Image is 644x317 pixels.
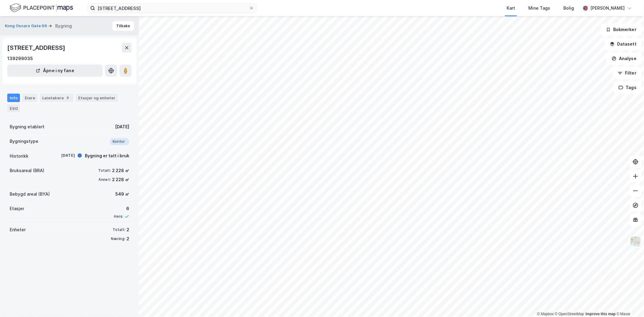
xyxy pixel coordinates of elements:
[98,168,111,173] div: Totalt:
[614,288,644,317] div: Kontrollprogram for chat
[10,152,28,160] div: Historikk
[22,94,37,102] div: Eiere
[7,43,66,53] div: [STREET_ADDRESS]
[55,22,72,30] div: Bygning
[112,167,129,174] div: 2 228 ㎡
[10,138,38,145] div: Bygningstype
[537,312,554,316] a: Mapbox
[127,226,129,233] div: 2
[10,226,26,233] div: Enheter
[113,227,125,232] div: Totalt:
[605,38,642,50] button: Datasett
[601,24,642,36] button: Bokmerker
[85,152,129,159] div: Bygning er tatt i bruk
[613,67,642,79] button: Filter
[10,205,24,212] div: Etasjer
[614,288,644,317] iframe: Chat Widget
[507,5,515,12] div: Kart
[10,3,73,13] img: logo.f888ab2527a4732fd821a326f86c7f29.svg
[114,205,129,212] div: 6
[7,65,103,77] button: Åpne i ny fane
[114,214,123,219] div: Heis:
[112,21,134,31] button: Tilbake
[7,94,20,102] div: Info
[40,94,73,102] div: Leietakere
[7,55,33,62] div: 139299035
[98,177,111,182] div: Annet:
[10,167,44,174] div: Bruksareal (BRA)
[563,5,574,12] div: Bolig
[127,235,129,242] div: 2
[51,153,75,158] div: [DATE]
[111,236,125,241] div: Næring:
[95,4,249,13] input: Søk på adresse, matrikkel, gårdeiere, leietakere eller personer
[78,95,115,101] div: Etasjer og enheter
[630,236,641,247] img: Z
[65,95,71,101] div: 8
[590,5,625,12] div: [PERSON_NAME]
[7,104,20,112] div: ESG
[5,23,48,29] button: Kong Oscars Gate 66
[112,176,129,183] div: 2 228 ㎡
[614,82,642,94] button: Tags
[10,123,44,130] div: Bygning etablert
[115,191,129,198] div: 549 ㎡
[115,123,129,130] div: [DATE]
[528,5,550,12] div: Mine Tags
[607,53,642,65] button: Analyse
[586,312,616,316] a: Improve this map
[10,191,50,198] div: Bebygd areal (BYA)
[555,312,584,316] a: OpenStreetMap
